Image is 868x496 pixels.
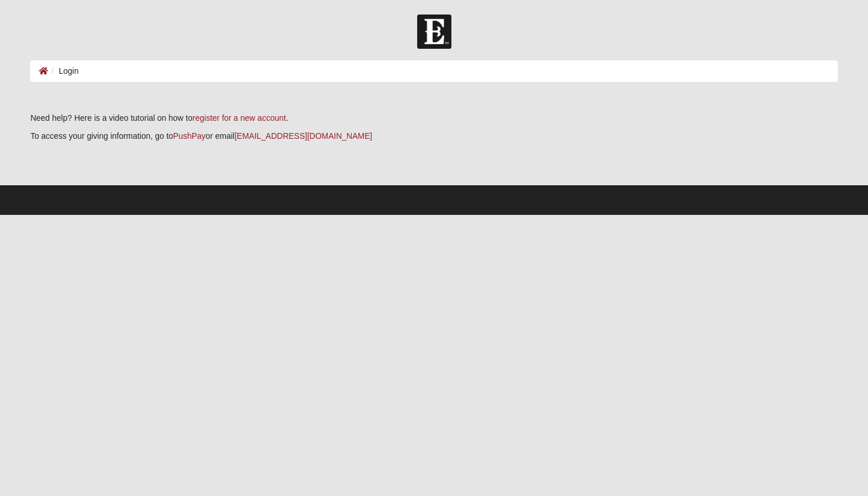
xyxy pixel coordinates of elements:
p: To access your giving information, go to or email [30,130,837,142]
img: Church of Eleven22 Logo [417,15,451,49]
a: register for a new account [193,113,286,123]
a: [EMAIL_ADDRESS][DOMAIN_NAME] [234,131,372,141]
a: PushPay [173,131,205,141]
li: Login [48,65,78,77]
p: Need help? Here is a video tutorial on how to . [30,112,837,124]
